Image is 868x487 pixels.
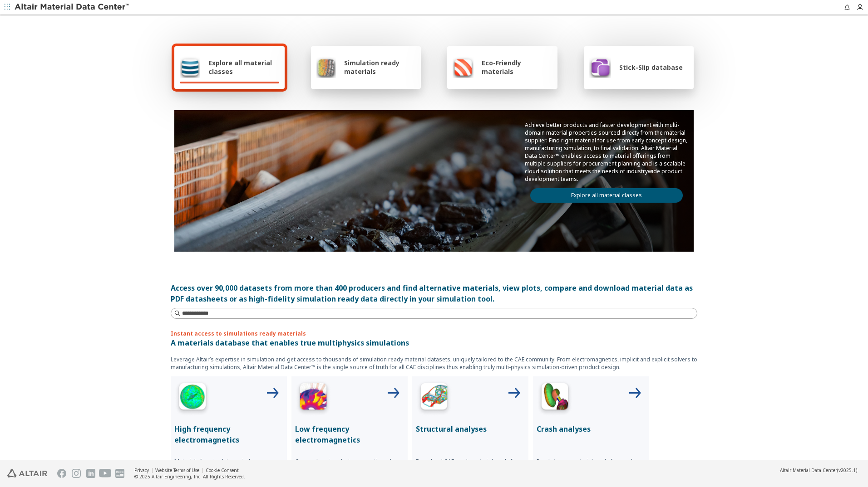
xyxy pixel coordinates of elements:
p: Low frequency electromagnetics [295,424,404,445]
a: Website Terms of Use [155,467,199,473]
img: Explore all material classes [180,56,200,78]
p: Structural analyses [416,424,525,434]
p: Leverage Altair’s expertise in simulation and get access to thousands of simulation ready materia... [171,356,697,371]
div: Access over 90,000 datasets from more than 400 producers and find alternative materials, view plo... [171,282,697,304]
img: Simulation ready materials [316,56,336,78]
p: A materials database that enables true multiphysics simulations [171,337,697,348]
span: Explore all material classes [208,58,279,76]
img: Stick-Slip database [589,56,611,78]
img: Structural Analyses Icon [416,380,452,416]
span: Altair Material Data Center [780,467,837,473]
span: Eco-Friendly materials [482,58,552,76]
a: Cookie Consent [206,467,239,473]
p: Ready to use material cards for crash solvers [537,458,646,472]
img: Altair Engineering [7,469,47,477]
p: Materials for simulating wireless connectivity, electromagnetic compatibility, radar cross sectio... [174,458,283,480]
span: Simulation ready materials [344,58,415,76]
p: Comprehensive electromagnetic and thermal data for accurate e-Motor simulations with Altair FLUX [295,458,404,480]
img: Low Frequency Icon [295,380,331,416]
p: Crash analyses [537,424,646,434]
img: Crash Analyses Icon [537,380,573,416]
div: (v2025.1) [780,467,857,473]
a: Explore all material classes [530,188,683,203]
img: High Frequency Icon [174,380,211,416]
img: Eco-Friendly materials [453,56,473,78]
p: Achieve better products and faster development with multi-domain material properties sourced dire... [525,121,688,183]
p: Download CAE ready material cards for leading simulation tools for structual analyses [416,458,525,480]
a: Privacy [134,467,149,473]
div: © 2025 Altair Engineering, Inc. All Rights Reserved. [134,473,245,480]
span: Stick-Slip database [619,63,683,72]
img: Altair Material Data Center [15,3,130,12]
p: Instant access to simulations ready materials [171,330,697,337]
p: High frequency electromagnetics [174,424,283,445]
